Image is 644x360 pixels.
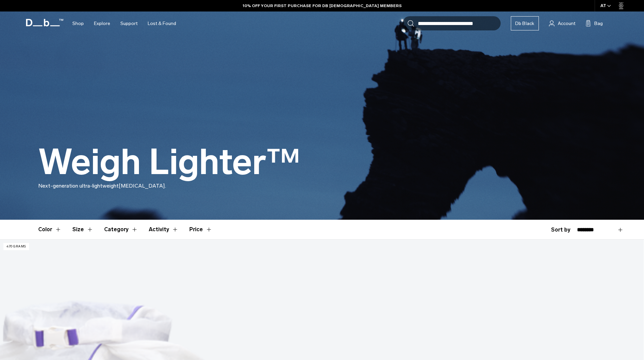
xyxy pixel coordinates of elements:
[549,19,575,27] a: Account
[38,220,62,239] button: Toggle Filter
[72,220,93,239] button: Toggle Filter
[594,20,603,27] span: Bag
[558,20,575,27] span: Account
[72,11,84,35] a: Shop
[38,143,300,182] h1: Weigh Lighter™
[148,11,176,35] a: Lost & Found
[149,220,178,239] button: Toggle Filter
[104,220,138,239] button: Toggle Filter
[119,183,166,189] span: [MEDICAL_DATA].
[511,16,539,30] a: Db Black
[3,243,29,250] p: 470 grams
[38,183,119,189] span: Next-generation ultra-lightweight
[120,11,138,35] a: Support
[94,11,110,35] a: Explore
[189,220,212,239] button: Toggle Price
[67,11,181,35] nav: Main Navigation
[586,19,603,27] button: Bag
[243,3,402,9] a: 10% OFF YOUR FIRST PURCHASE FOR DB [DEMOGRAPHIC_DATA] MEMBERS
